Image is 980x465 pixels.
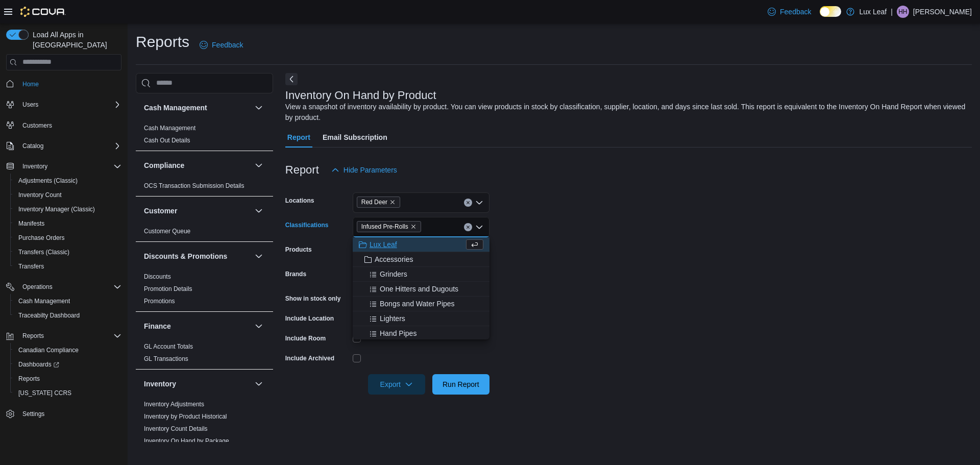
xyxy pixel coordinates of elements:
span: Traceabilty Dashboard [14,309,121,322]
button: Cash Management [10,294,126,308]
button: Reports [18,330,48,342]
span: Promotions [144,297,175,305]
span: Red Deer [361,197,387,207]
button: Inventory [18,160,52,173]
span: Inventory [18,160,121,173]
span: Feedback [212,40,243,50]
span: Cash Management [18,297,70,305]
span: Users [18,99,121,111]
button: Users [2,97,126,112]
label: Include Room [285,334,326,342]
span: Inventory On Hand by Package [144,437,229,445]
h3: Report [285,164,319,176]
a: Feedback [764,2,815,22]
button: Transfers [10,259,126,274]
label: Include Location [285,314,334,323]
span: Run Report [443,379,479,389]
img: Cova [20,7,66,17]
a: Inventory On Hand by Package [144,437,229,445]
button: Remove Red Deer from selection in this group [389,199,396,205]
span: Inventory Count [18,191,62,199]
div: Discounts & Promotions [136,271,273,311]
span: Inventory Manager (Classic) [14,203,121,215]
span: Promotion Details [144,285,192,293]
span: Report [287,127,310,148]
span: Customers [18,119,121,132]
a: Canadian Compliance [14,344,83,356]
button: Settings [2,406,126,421]
button: Export [368,374,425,395]
h1: Reports [136,32,189,52]
button: Home [2,77,126,91]
span: Load All Apps in [GEOGRAPHIC_DATA] [29,30,121,50]
span: Red Deer [357,197,400,208]
span: Dark Mode [820,17,820,17]
span: Washington CCRS [14,387,121,399]
span: Inventory Adjustments [144,400,204,408]
label: Classifications [285,221,329,229]
button: Compliance [144,160,251,170]
button: Lighters [353,311,489,326]
span: Email Subscription [323,127,387,148]
a: Inventory by Product Historical [144,413,227,420]
span: Catalog [18,140,121,152]
span: Inventory by Product Historical [144,412,227,421]
span: Adjustments (Classic) [14,175,121,187]
a: Settings [18,408,48,420]
h3: Compliance [144,160,184,170]
a: [US_STATE] CCRS [14,387,76,399]
a: Promotions [144,298,175,305]
span: Infused Pre-Rolls [357,221,421,232]
span: Cash Out Details [144,136,190,144]
button: Inventory [253,378,265,390]
span: Canadian Compliance [14,344,121,356]
span: Hide Parameters [344,165,397,175]
label: Locations [285,197,314,205]
a: GL Transactions [144,355,188,362]
span: HH [898,6,907,18]
input: Dark Mode [820,6,841,17]
span: Reports [22,332,44,340]
button: Customers [2,118,126,133]
span: Operations [22,283,53,291]
span: Manifests [18,219,44,228]
span: Lux Leaf [370,239,397,250]
a: Inventory Manager (Classic) [14,203,99,215]
span: Dashboards [18,360,59,369]
button: Operations [2,280,126,294]
a: Cash Management [144,125,195,132]
span: Accessories [375,254,413,264]
h3: Inventory [144,379,176,389]
button: Cash Management [253,102,265,114]
button: Clear input [464,199,472,207]
span: Home [18,78,121,90]
span: GL Account Totals [144,342,193,351]
label: Brands [285,270,306,278]
a: Transfers [14,260,48,273]
button: Open list of options [475,199,483,207]
p: | [891,6,893,18]
label: Products [285,246,312,254]
span: Purchase Orders [18,234,65,242]
span: Reports [18,330,121,342]
p: [PERSON_NAME] [913,6,972,18]
span: Cash Management [14,295,121,307]
button: [US_STATE] CCRS [10,386,126,400]
h3: Inventory On Hand by Product [285,89,436,102]
a: Traceabilty Dashboard [14,309,84,322]
span: Reports [18,375,40,383]
a: Purchase Orders [14,232,69,244]
span: Transfers (Classic) [14,246,121,258]
button: One Hitters and Dugouts [353,282,489,297]
button: Bongs and Water Pipes [353,297,489,311]
button: Inventory [2,159,126,174]
button: Cash Management [144,103,251,113]
a: Cash Management [14,295,74,307]
button: Finance [144,321,251,331]
p: Lux Leaf [860,6,887,18]
a: Reports [14,373,44,385]
button: Compliance [253,159,265,172]
div: Finance [136,340,273,369]
span: Home [22,80,39,88]
a: Feedback [195,35,247,55]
